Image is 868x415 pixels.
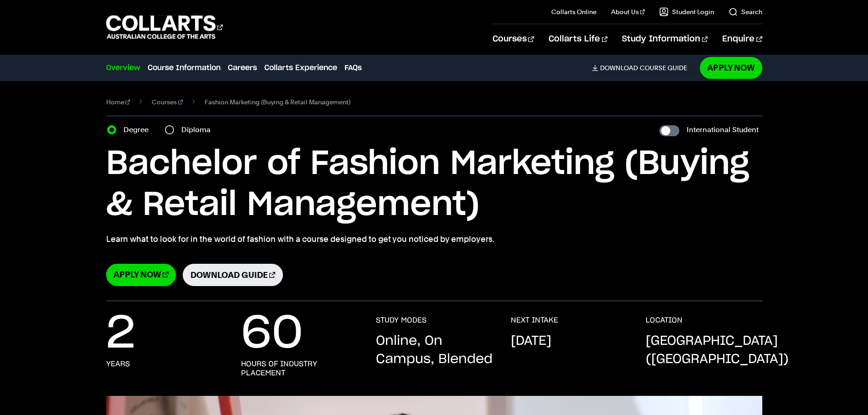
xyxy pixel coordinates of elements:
[106,62,140,73] a: Overview
[600,64,638,72] span: Download
[729,7,762,16] a: Search
[106,264,176,286] a: Apply Now
[183,264,283,286] a: Download Guide
[106,359,130,369] h3: years
[241,316,303,352] p: 60
[611,7,645,16] a: About Us
[228,62,257,73] a: Careers
[622,24,708,54] a: Study Information
[106,96,130,108] a: Home
[722,24,762,54] a: Enquire
[344,62,362,73] a: FAQs
[551,7,596,16] a: Collarts Online
[511,332,551,350] p: [DATE]
[181,123,216,136] label: Diploma
[376,332,493,369] p: Online, On Campus, Blended
[152,96,183,108] a: Courses
[592,64,694,72] a: DownloadCourse Guide
[148,62,221,73] a: Course Information
[123,123,154,136] label: Degree
[646,332,789,369] p: [GEOGRAPHIC_DATA] ([GEOGRAPHIC_DATA])
[264,62,337,73] a: Collarts Experience
[376,316,426,325] h3: STUDY MODES
[493,24,534,54] a: Courses
[205,96,350,108] span: Fashion Marketing (Buying & Retail Management)
[241,359,358,378] h3: Hours of industry placement
[646,316,683,325] h3: LOCATION
[700,57,762,78] a: Apply Now
[549,24,607,54] a: Collarts Life
[687,123,759,136] label: International Student
[106,14,223,40] div: Go to homepage
[106,233,762,246] p: Learn what to look for in the world of fashion with a course designed to get you noticed by emplo...
[659,7,714,16] a: Student Login
[511,316,558,325] h3: NEXT INTAKE
[106,143,762,225] h1: Bachelor of Fashion Marketing (Buying & Retail Management)
[106,316,135,352] p: 2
